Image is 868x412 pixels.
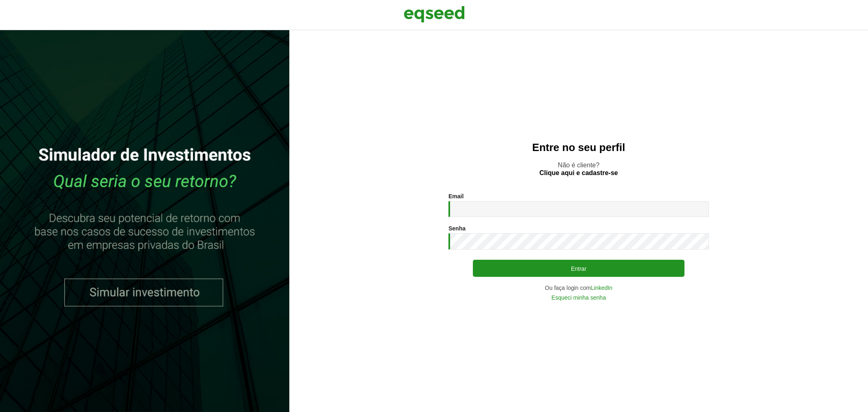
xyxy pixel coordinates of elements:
p: Não é cliente? [306,161,852,177]
button: Entrar [473,260,684,277]
a: Esqueci minha senha [551,295,606,300]
h2: Entre no seu perfil [306,142,852,153]
a: LinkedIn [591,285,612,291]
label: Email [448,193,464,199]
label: Senha [448,226,466,231]
div: Ou faça login com [448,285,709,291]
img: EqSeed Logo [404,4,465,24]
a: Clique aqui e cadastre-se [540,170,618,176]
